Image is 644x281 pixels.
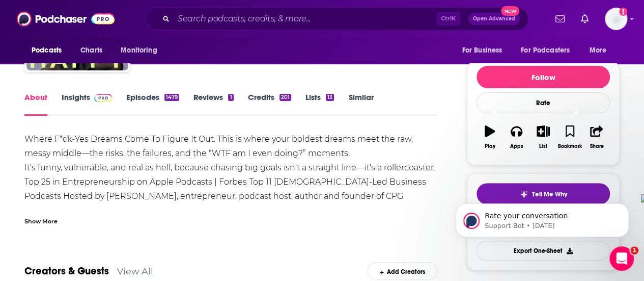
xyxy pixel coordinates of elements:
[630,246,638,254] span: 1
[74,41,108,60] a: Charts
[348,92,373,116] a: Similar
[279,94,291,101] div: 201
[609,246,634,271] iframe: Intercom live chat
[117,266,153,276] a: View All
[477,66,610,88] button: Follow
[326,94,334,101] div: 13
[577,10,593,28] a: Show notifications dropdown
[605,8,627,30] img: User Profile
[619,8,627,16] svg: Add a profile image
[605,8,627,30] button: Show profile menu
[477,119,503,156] button: Play
[174,11,436,27] input: Search podcasts, credits, & more...
[436,12,460,25] span: Ctrl K
[305,92,334,116] a: Lists13
[583,119,610,156] button: Share
[468,13,520,25] button: Open AdvancedNew
[80,43,102,58] span: Charts
[521,43,570,58] span: For Podcasters
[24,92,47,116] a: About
[605,8,627,30] span: Logged in as amandawoods
[558,143,582,149] div: Bookmark
[24,41,75,60] button: open menu
[440,182,644,253] iframe: Intercom notifications message
[473,16,515,21] span: Open Advanced
[32,43,62,58] span: Podcasts
[485,143,495,149] div: Play
[62,92,112,116] a: InsightsPodchaser Pro
[477,92,610,113] div: Rate
[164,94,179,101] div: 1479
[455,41,515,60] button: open menu
[24,265,109,277] a: Creators & Guests
[94,94,112,102] img: Podchaser Pro
[530,119,556,156] button: List
[503,119,529,156] button: Apps
[24,132,437,275] div: Where F*ck-Yes Dreams Come To Figure It Out. This is where your boldest dreams meet the raw, mess...
[551,10,569,28] a: Show notifications dropdown
[146,7,528,31] div: Search podcasts, credits, & more...
[121,43,157,58] span: Monitoring
[514,41,584,60] button: open menu
[556,119,583,156] button: Bookmark
[501,6,519,16] span: New
[582,41,620,60] button: open menu
[539,143,547,149] div: List
[367,262,437,280] div: Add Creators
[114,41,170,60] button: open menu
[590,43,607,58] span: More
[510,143,523,149] div: Apps
[248,92,291,116] a: Credits201
[17,9,115,29] img: Podchaser - Follow, Share and Rate Podcasts
[228,94,233,101] div: 1
[193,92,233,116] a: Reviews1
[126,92,179,116] a: Episodes1479
[462,43,502,58] span: For Business
[590,143,603,149] div: Share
